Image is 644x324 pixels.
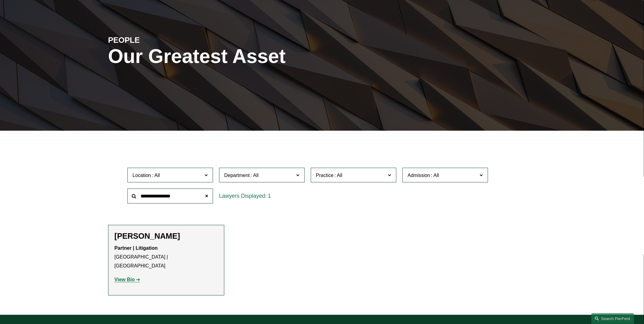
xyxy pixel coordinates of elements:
[115,231,218,241] h2: [PERSON_NAME]
[316,173,334,178] span: Practice
[115,277,140,282] a: View Bio
[408,173,430,178] span: Admission
[224,173,250,178] span: Department
[108,35,215,45] h4: PEOPLE
[133,173,151,178] span: Location
[591,313,634,324] a: Search this site
[115,277,135,282] strong: View Bio
[108,45,393,68] h1: Our Greatest Asset
[268,193,271,199] span: 1
[115,245,158,251] strong: Partner | Litigation
[115,244,218,270] p: [GEOGRAPHIC_DATA] | [GEOGRAPHIC_DATA]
